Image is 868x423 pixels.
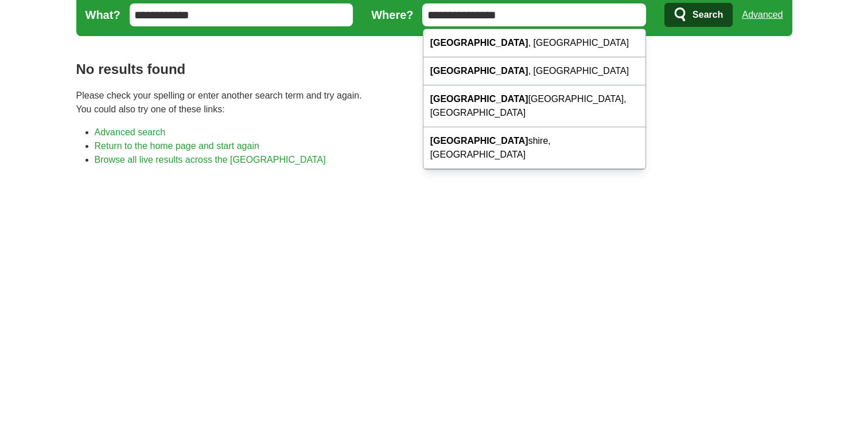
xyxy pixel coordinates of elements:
strong: [GEOGRAPHIC_DATA] [430,38,528,48]
strong: [GEOGRAPHIC_DATA] [430,66,528,76]
a: Return to the home page and start again [95,141,259,151]
div: [GEOGRAPHIC_DATA], [GEOGRAPHIC_DATA] [423,85,646,127]
span: Search [692,3,723,26]
button: Search [664,3,733,27]
strong: [GEOGRAPHIC_DATA] [430,94,528,104]
h1: No results found [76,59,792,80]
a: Advanced search [95,127,166,137]
p: Please check your spelling or enter another search term and try again. You could also try one of ... [76,89,792,116]
div: , [GEOGRAPHIC_DATA] [423,57,646,85]
label: What? [85,6,120,23]
div: shire, [GEOGRAPHIC_DATA] [423,127,646,169]
a: Browse all live results across the [GEOGRAPHIC_DATA] [95,155,326,164]
strong: [GEOGRAPHIC_DATA] [430,136,528,146]
a: Advanced [742,3,783,26]
div: , [GEOGRAPHIC_DATA] [423,29,646,57]
label: Where? [371,6,413,23]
